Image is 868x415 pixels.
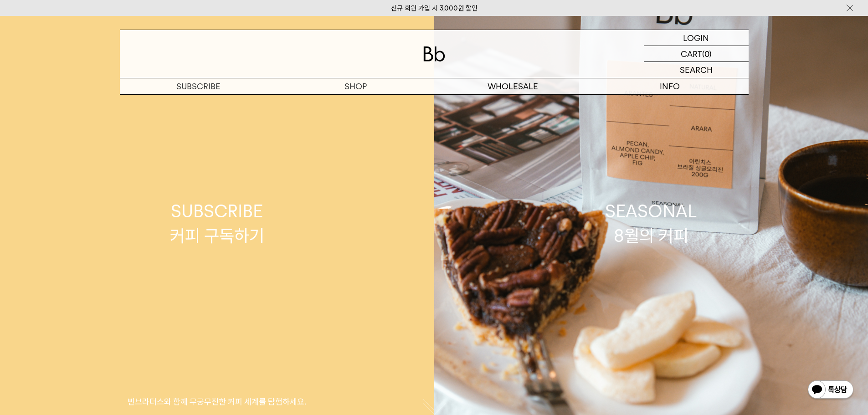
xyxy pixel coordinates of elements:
[605,199,697,247] div: SEASONAL 8월의 커피
[434,78,591,94] p: WHOLESALE
[680,62,713,78] p: SEARCH
[681,46,702,61] p: CART
[644,30,749,46] a: LOGIN
[807,379,854,401] img: 카카오톡 채널 1:1 채팅 버튼
[423,46,445,61] img: 로고
[644,46,749,62] a: CART (0)
[702,46,712,61] p: (0)
[120,78,277,94] a: SUBSCRIBE
[683,30,709,46] p: LOGIN
[170,199,264,247] div: SUBSCRIBE 커피 구독하기
[391,4,478,12] a: 신규 회원 가입 시 3,000원 할인
[591,78,749,94] p: INFO
[277,78,434,94] a: SHOP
